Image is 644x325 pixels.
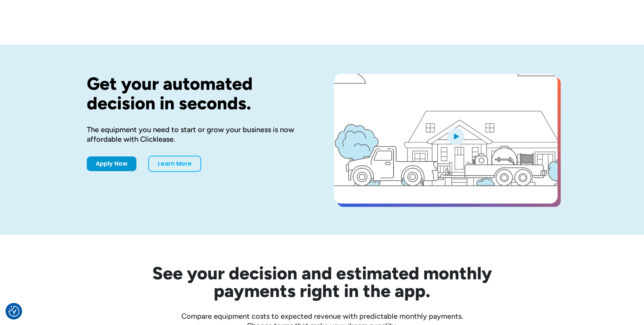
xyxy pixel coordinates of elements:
button: Consent Preferences [8,306,19,317]
img: Blue play button logo on a light blue circular background [446,126,466,146]
img: Revisit consent button [8,306,19,317]
h2: See your decision and estimated monthly payments right in the app. [116,264,528,300]
div: The equipment you need to start or grow your business is now affordable with Clicklease. [87,125,310,144]
a: open lightbox [334,74,558,204]
a: Apply Now [87,156,136,171]
h1: Get your automated decision in seconds. [87,74,310,113]
a: Learn More [148,156,201,172]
